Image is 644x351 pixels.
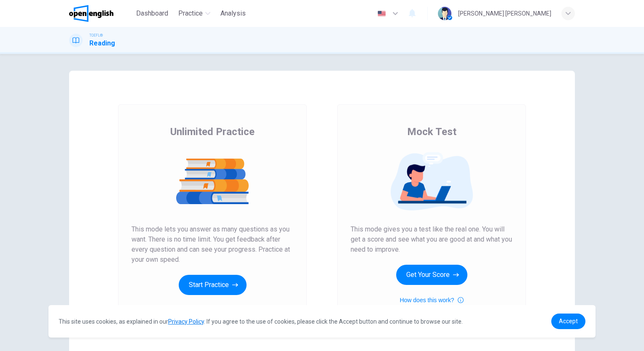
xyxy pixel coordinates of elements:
[178,8,203,19] span: Practice
[551,314,585,329] a: dismiss cookie message
[217,6,249,21] button: Analysis
[458,8,551,19] div: [PERSON_NAME] [PERSON_NAME]
[400,295,463,305] button: How does this work?
[59,318,463,325] span: This site uses cookies, as explained in our . If you agree to the use of cookies, please click th...
[438,7,451,20] img: Profile picture
[179,275,247,295] button: Start Practice
[175,6,214,21] button: Practice
[170,125,255,138] span: Unlimited Practice
[407,125,456,138] span: Mock Test
[133,6,172,21] button: Dashboard
[48,305,596,338] div: cookieconsent
[168,318,204,325] a: Privacy Policy
[69,5,133,22] a: OpenEnglish logo
[89,32,103,38] span: TOEFL®
[136,8,168,19] span: Dashboard
[89,38,115,48] h1: Reading
[69,5,113,22] img: OpenEnglish logo
[220,8,246,19] span: Analysis
[131,224,293,265] span: This mode lets you answer as many questions as you want. There is no time limit. You get feedback...
[351,224,513,255] span: This mode gives you a test like the real one. You will get a score and see what you are good at a...
[396,265,467,285] button: Get Your Score
[559,318,578,324] span: Accept
[376,11,387,17] img: en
